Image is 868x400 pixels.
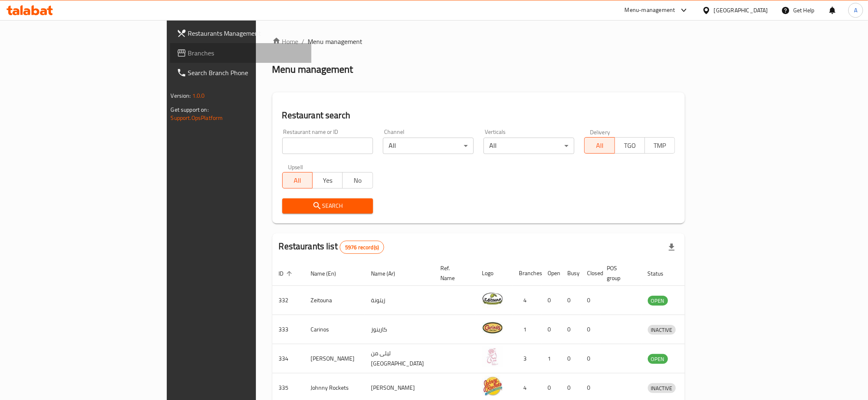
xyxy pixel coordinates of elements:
span: Restaurants Management [188,28,305,38]
div: Export file [662,237,682,257]
td: 0 [581,344,601,373]
span: Name (Ar) [371,269,406,278]
span: Search [289,201,366,211]
th: Closed [581,261,601,286]
span: OPEN [648,354,668,364]
span: Menu management [308,37,363,46]
label: Delivery [590,129,610,135]
td: 4 [513,286,541,315]
span: Status [648,269,675,278]
span: 1.0.0 [192,90,205,101]
td: 0 [561,344,581,373]
th: Busy [561,261,581,286]
button: TGO [615,137,645,154]
nav: breadcrumb [272,37,685,46]
a: Restaurants Management [170,23,312,43]
span: INACTIVE [648,325,676,335]
td: 0 [581,315,601,344]
td: 1 [513,315,541,344]
span: Yes [316,175,339,186]
button: All [282,172,313,189]
th: Open [541,261,561,286]
span: Search Branch Phone [188,68,305,78]
button: Yes [312,172,343,189]
div: Menu-management [625,5,675,15]
td: Carinos [304,315,365,344]
span: Ref. Name [441,263,466,283]
div: INACTIVE [648,383,676,393]
span: Get support on: [171,104,209,115]
span: A [854,6,857,15]
button: Search [282,198,373,214]
img: Zeitouna [482,288,503,309]
h2: Restaurant search [282,109,675,122]
div: All [484,138,574,154]
th: Logo [476,261,513,286]
button: No [342,172,373,189]
a: Branches [170,43,312,63]
span: All [286,175,309,186]
td: ليلى من [GEOGRAPHIC_DATA] [365,344,434,373]
td: 3 [513,344,541,373]
input: Search for restaurant name or ID.. [282,138,373,154]
label: Upsell [288,164,303,170]
td: كارينوز [365,315,434,344]
span: 5976 record(s) [340,244,384,251]
td: 1 [541,344,561,373]
th: Branches [513,261,541,286]
span: Name (En) [311,269,347,278]
span: TMP [648,140,672,152]
div: [GEOGRAPHIC_DATA] [714,6,768,15]
span: Version: [171,90,191,101]
img: Carinos [482,317,503,338]
td: 0 [581,286,601,315]
h2: Restaurants list [279,240,384,254]
div: All [383,138,474,154]
a: Support.OpsPlatform [171,113,223,123]
td: 0 [541,286,561,315]
td: Zeitouna [304,286,365,315]
td: 0 [561,315,581,344]
span: POS group [607,263,631,283]
span: ID [279,269,295,278]
img: Johnny Rockets [482,376,503,396]
a: Search Branch Phone [170,63,312,83]
img: Leila Min Lebnan [482,347,503,367]
td: 0 [561,286,581,315]
button: TMP [645,137,675,154]
span: INACTIVE [648,384,676,393]
span: Branches [188,48,305,58]
div: Total records count [340,241,384,254]
span: All [588,140,611,152]
td: 0 [541,315,561,344]
button: All [584,137,615,154]
h2: Menu management [272,63,353,76]
span: No [346,175,369,186]
span: OPEN [648,296,668,306]
span: TGO [618,140,642,152]
td: زيتونة [365,286,434,315]
td: [PERSON_NAME] [304,344,365,373]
